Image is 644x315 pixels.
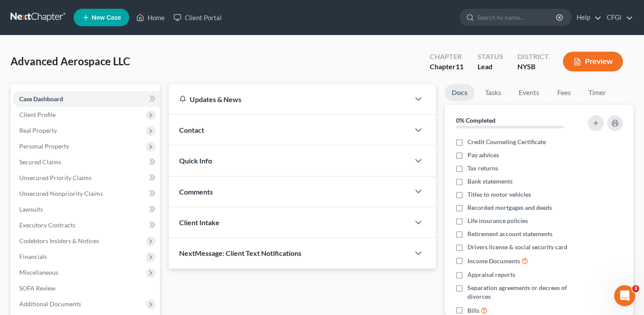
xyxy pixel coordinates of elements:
a: Help [572,10,602,25]
a: Lawsuits [12,202,160,217]
span: Contact [179,126,204,134]
span: Additional Documents [19,300,81,308]
div: NYSB [517,62,549,72]
a: Unsecured Priority Claims [12,170,160,186]
span: Miscellaneous [19,269,58,276]
div: Chapter [430,52,464,62]
span: Case Dashboard [19,95,63,103]
span: New Case [92,14,121,21]
span: Retirement account statements [467,230,552,238]
a: Events [512,84,546,101]
span: Bank statements [467,177,513,186]
iframe: Intercom live chat [614,285,635,306]
span: Tax returns [467,164,498,173]
span: Life insurance policies [467,216,528,225]
a: CFGI [602,10,633,25]
span: Codebtors Insiders & Notices [19,237,99,244]
div: Chapter [430,62,464,72]
span: Income Documents [467,257,520,265]
span: Quick Info [179,156,212,165]
span: NextMessage: Client Text Notifications [179,249,301,257]
a: Tasks [478,84,508,101]
span: Pay advices [467,151,499,159]
a: Client Portal [169,10,226,25]
span: Comments [179,188,213,196]
input: Search by name... [477,9,557,25]
a: Timer [581,84,613,101]
a: Secured Claims [12,154,160,170]
span: Unsecured Nonpriority Claims [19,190,103,197]
span: Financials [19,253,47,260]
a: Case Dashboard [12,91,160,107]
a: Executory Contracts [12,217,160,233]
span: Lawsuits [19,205,43,213]
a: Home [132,10,169,25]
a: Fees [550,84,578,101]
span: Appraisal reports [467,270,515,279]
div: District [517,52,549,62]
span: Secured Claims [19,158,61,166]
span: Drivers license & social security card [467,243,567,251]
div: Updates & News [179,95,400,104]
span: Advanced Aerospace LLC [11,55,130,67]
span: Real Property [19,127,57,134]
strong: 0% Completed [456,117,495,124]
a: Docs [445,84,474,101]
div: Lead [478,62,503,72]
span: Bills [467,306,479,315]
span: Unsecured Priority Claims [19,174,92,181]
span: Client Intake [179,218,219,227]
span: Credit Counseling Certificate [467,138,546,146]
a: SOFA Review [12,280,160,296]
span: 3 [632,285,639,292]
span: Executory Contracts [19,221,75,229]
span: Separation agreements or decrees of divorces [467,283,579,301]
span: SOFA Review [19,284,56,292]
span: Personal Property [19,142,69,150]
button: Preview [563,52,623,71]
span: Recorded mortgages and deeds [467,203,552,212]
a: Unsecured Nonpriority Claims [12,186,160,202]
span: Client Profile [19,111,56,118]
div: Status [478,52,503,62]
span: Titles to motor vehicles [467,190,531,199]
span: 11 [456,62,464,71]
